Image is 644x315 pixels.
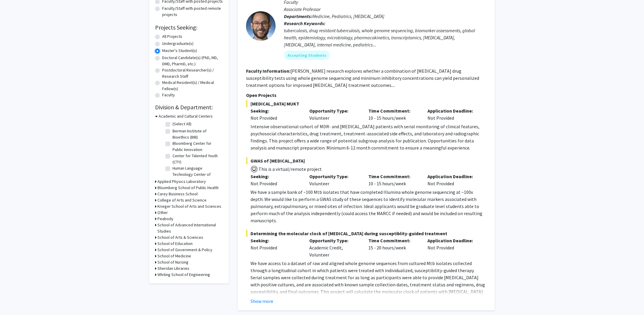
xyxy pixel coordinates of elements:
[173,121,191,127] label: (Select All)
[157,203,221,210] h3: Krieger School of Arts and Sciences
[364,107,423,121] div: 10 - 15 hours/week
[251,123,487,151] p: Intensive observational cohort of MDR- and [MEDICAL_DATA] patients with serial monitoring of clin...
[284,20,326,26] b: Research Keywords:
[173,165,222,184] label: Human Language Technology Center of Excellence (HLTCOE)
[157,253,191,259] h3: School of Medicine
[310,107,360,114] p: Opportunity Type:
[4,288,25,311] iframe: Chat
[364,237,423,258] div: 15 - 20 hours/week
[162,55,223,67] label: Doctoral Candidate(s) (PhD, MD, DMD, PharmD, etc.)
[157,178,206,185] h3: Applied Physics Laboratory
[157,197,206,203] h3: College of Arts and Science
[251,189,487,224] p: We have a sample bank of ~100 Mtb isolates that have completed Illumina whole genome sequencing a...
[246,157,487,164] span: GWAS of [MEDICAL_DATA]
[312,13,384,19] span: Medicine, Pediatrics, [MEDICAL_DATA]
[157,265,189,272] h3: Sheridan Libraries
[157,185,219,191] h3: Bloomberg School of Public Health
[157,234,203,241] h3: School of Arts & Sciences
[310,173,360,180] p: Opportunity Type:
[157,241,193,247] h3: School of Education
[423,107,482,121] div: Not Provided
[427,237,478,244] p: Application Deadline:
[369,107,419,114] p: Time Commitment:
[364,173,423,187] div: 10 - 15 hours/week
[246,230,487,237] span: Determining the molecular clock of [MEDICAL_DATA] during susceptiblity-guided treatment
[162,67,223,79] label: Postdoctoral Researcher(s) / Research Staff
[423,237,482,258] div: Not Provided
[155,24,223,31] h2: Projects Seeking:
[173,140,222,153] label: Bloomberg Center for Public Innovation
[251,173,301,180] p: Seeking:
[157,222,223,234] h3: School of Advanced International Studies
[251,107,301,114] p: Seeking:
[157,210,168,216] h3: Other
[284,27,487,48] div: tuberculosis, drug resistant tuberculosis, whole genome sequencing, biomarker assessments, global...
[251,114,301,121] div: Not Provided
[246,92,487,99] p: Open Projects
[427,173,478,180] p: Application Deadline:
[369,237,419,244] p: Time Commitment:
[369,173,419,180] p: Time Commitment:
[251,237,301,244] p: Seeking:
[157,247,212,253] h3: School of Government & Policy
[173,128,222,140] label: Berman Institute of Bioethics (BIB)
[284,51,330,60] mat-chip: Accepting Students
[305,237,364,258] div: Academic Credit, Volunteer
[162,48,197,54] label: Master's Student(s)
[157,216,173,222] h3: Peabody
[246,68,479,88] fg-read-more: [PERSON_NAME] research explores whether a combination of [MEDICAL_DATA] drug susceptibility tests...
[258,166,322,172] span: This is a virtual/remote project
[162,40,193,47] label: Undergraduate(s)
[427,107,478,114] p: Application Deadline:
[159,113,213,119] h3: Academic and Cultural Centers
[162,5,223,18] label: Faculty/Staff with posted remote projects
[162,33,182,40] label: All Projects
[251,298,273,305] button: Show more
[251,244,301,251] div: Not Provided
[246,68,290,74] b: Faculty Information:
[157,272,210,278] h3: Whiting School of Engineering
[157,259,188,265] h3: School of Nursing
[251,180,301,187] div: Not Provided
[162,79,223,92] label: Medical Resident(s) / Medical Fellow(s)
[310,237,360,244] p: Opportunity Type:
[284,6,487,13] p: Associate Professor
[305,173,364,187] div: Volunteer
[173,153,222,165] label: Center for Talented Youth (CTY)
[246,100,487,107] span: [MEDICAL_DATA] MUKT
[423,173,482,187] div: Not Provided
[284,13,312,19] b: Departments:
[162,92,175,98] label: Faculty
[157,191,198,197] h3: Carey Business School
[155,104,223,111] h2: Division & Department:
[305,107,364,121] div: Volunteer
